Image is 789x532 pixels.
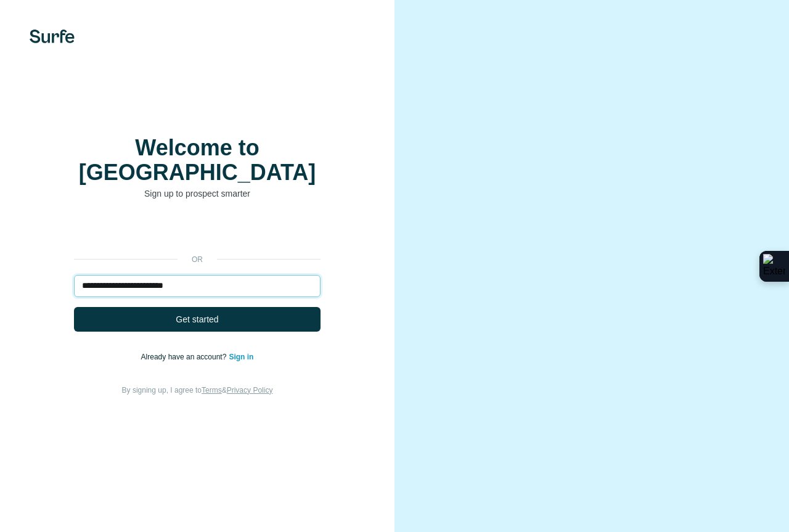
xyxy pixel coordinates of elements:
button: Get started [74,307,321,332]
p: Sign up to prospect smarter [74,187,321,200]
img: Surfe's logo [30,30,75,43]
a: Privacy Policy [227,386,273,395]
h1: Welcome to [GEOGRAPHIC_DATA] [74,136,321,185]
span: Already have an account? [141,353,229,361]
img: Extension Icon [763,254,785,279]
a: Terms [202,386,222,395]
a: Sign in [229,353,253,361]
span: Get started [176,313,218,325]
iframe: Sign in with Google Button [68,218,327,245]
p: or [178,254,217,265]
span: By signing up, I agree to & [122,386,273,395]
